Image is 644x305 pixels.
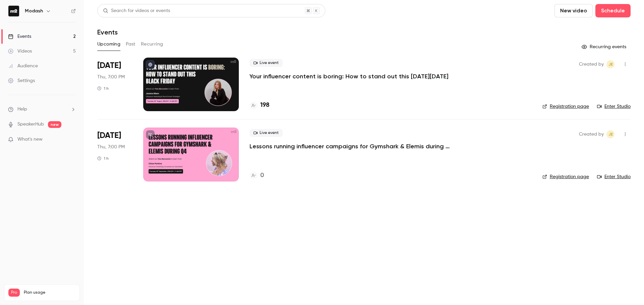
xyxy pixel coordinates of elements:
[97,39,120,50] button: Upcoming
[250,59,283,67] span: Live event
[8,289,20,297] span: Pro
[8,48,32,55] div: Videos
[608,130,613,138] span: JE
[606,60,614,68] span: Jack Eaton
[97,128,132,181] div: Sep 18 Thu, 7:00 PM (Europe/London)
[579,60,604,68] span: Created by
[595,4,631,17] button: Schedule
[260,101,269,110] h4: 198
[97,144,125,150] span: Thu, 7:00 PM
[260,171,264,180] h4: 0
[597,103,631,110] a: Enter Studio
[17,106,27,113] span: Help
[97,58,132,111] div: Aug 28 Thu, 7:00 PM (Europe/London)
[8,6,19,16] img: Modash
[606,130,614,138] span: Jack Eaton
[8,77,35,84] div: Settings
[141,39,163,50] button: Recurring
[17,136,43,143] span: What's new
[97,130,121,141] span: [DATE]
[250,142,451,150] a: Lessons running influencer campaigns for Gymshark & Elemis during Q4
[8,33,31,40] div: Events
[608,60,613,68] span: JE
[48,121,61,128] span: new
[579,130,604,138] span: Created by
[103,7,170,14] div: Search for videos or events
[24,290,75,295] span: Plan usage
[97,60,121,71] span: [DATE]
[97,74,125,80] span: Thu, 7:00 PM
[250,129,283,137] span: Live event
[554,4,593,17] button: New video
[97,86,109,91] div: 1 h
[597,173,631,180] a: Enter Studio
[542,103,589,110] a: Registration page
[250,101,269,110] a: 198
[25,8,43,14] h6: Modash
[126,39,136,50] button: Past
[97,156,109,161] div: 1 h
[579,42,631,52] button: Recurring events
[17,121,44,128] a: SpeakerHub
[542,173,589,180] a: Registration page
[97,28,118,36] h1: Events
[8,106,76,113] li: help-dropdown-opener
[250,72,448,80] a: Your influencer content is boring: How to stand out this [DATE][DATE]
[8,63,38,69] div: Audience
[250,171,264,180] a: 0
